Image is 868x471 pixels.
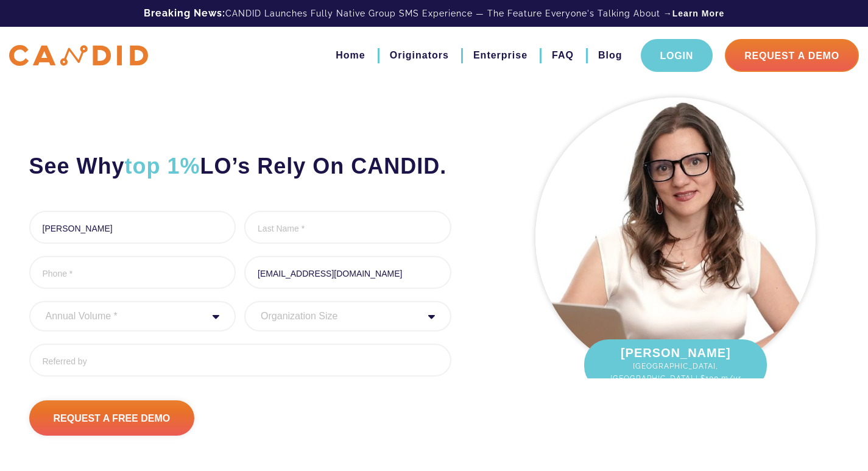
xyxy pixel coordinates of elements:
[244,256,451,289] input: Email *
[336,45,365,66] a: Home
[596,360,755,384] span: [GEOGRAPHIC_DATA], [GEOGRAPHIC_DATA] | $100 m/yr
[29,400,195,436] input: Request A Free Demo
[244,211,451,244] input: Last Name *
[390,45,449,66] a: Originators
[9,45,148,66] img: CANDID APP
[29,344,451,377] input: Referred by
[144,7,225,19] b: Breaking News:
[552,45,574,66] a: FAQ
[725,39,859,72] a: Request A Demo
[29,152,451,180] h2: See Why LO’s Rely On CANDID.
[641,39,713,72] a: Login
[535,97,816,378] img: Jasmine K
[584,339,767,391] div: [PERSON_NAME]
[672,7,724,19] a: Learn More
[29,211,236,244] input: First Name *
[473,45,528,66] a: Enterprise
[598,45,623,66] a: Blog
[29,256,236,289] input: Phone *
[125,154,200,179] span: top 1%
